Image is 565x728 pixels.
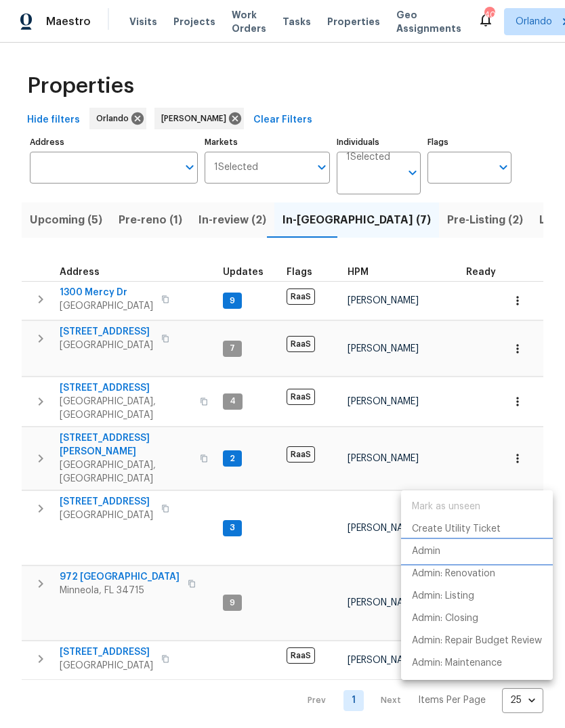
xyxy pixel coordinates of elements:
p: Create Utility Ticket [412,522,501,536]
p: Admin: Renovation [412,567,495,581]
p: Admin: Listing [412,589,474,603]
p: Admin [412,544,440,559]
p: Admin: Repair Budget Review [412,634,542,648]
p: Admin: Maintenance [412,656,502,670]
p: Admin: Closing [412,612,478,626]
